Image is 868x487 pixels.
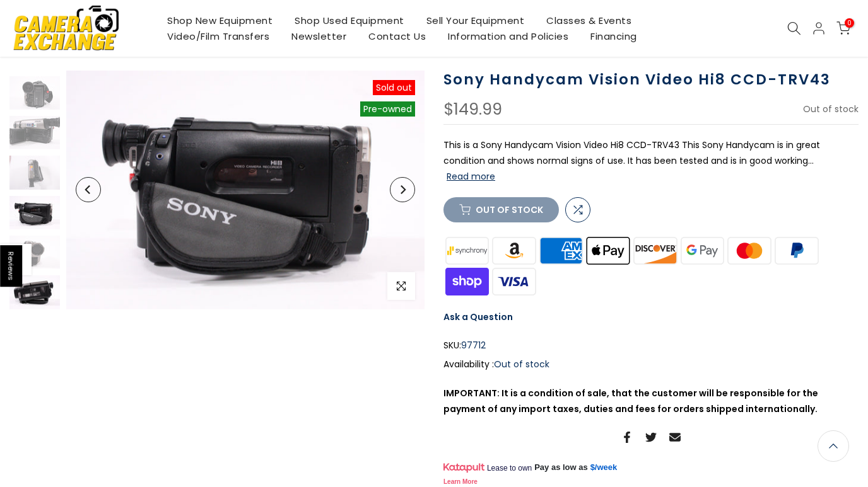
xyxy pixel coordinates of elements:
[76,177,101,202] button: Previous
[621,430,633,445] a: Share on Facebook
[443,235,491,266] img: synchrony
[443,71,859,89] h1: Sony Handycam Vision Video Hi8 CCD-TRV43
[585,235,632,266] img: apple pay
[443,338,859,353] div: SKU:
[773,235,821,266] img: paypal
[9,236,60,269] img: Sony Handycam Vision Video Hi8 CCD-TRV43 Video Equipment - Video Camera Sony 97712
[726,235,773,266] img: master
[494,358,549,370] span: Out of stock
[803,103,859,115] span: Out of stock
[443,478,478,485] a: Learn More
[679,235,726,266] img: google pay
[156,28,281,44] a: Video/Film Transfers
[447,171,495,182] button: Read more
[536,13,643,28] a: Classes & Events
[632,235,679,266] img: discover
[669,430,681,445] a: Share on Email
[9,156,60,189] img: Sony Handycam Vision Video Hi8 CCD-TRV43 Video Equipment - Video Camera Sony 97712
[443,387,818,415] strong: IMPORTANT: It is a condition of sale, that the customer will be responsible for the payment of an...
[818,430,849,462] a: Back to the top
[390,177,415,202] button: Next
[9,76,60,110] img: Sony Handycam Vision Video Hi8 CCD-TRV43 Video Equipment - Video Camera Sony 97712
[443,266,491,297] img: shopify pay
[534,462,588,473] span: Pay as low as
[443,137,859,185] p: This is a Sony Handycam Vision Video Hi8 CCD-TRV43 This Sony Handycam is in great condition and s...
[284,13,416,28] a: Shop Used Equipment
[491,266,538,297] img: visa
[461,338,486,353] span: 97712
[443,357,859,372] div: Availability :
[358,28,437,44] a: Contact Us
[443,101,502,118] div: $149.99
[66,71,425,309] img: Sony Handycam Vision Video Hi8 CCD-TRV43 Video Equipment - Video Camera Sony 97712
[156,13,284,28] a: Shop New Equipment
[281,28,358,44] a: Newsletter
[845,18,854,28] span: 0
[645,430,657,445] a: Share on Twitter
[443,311,513,323] a: Ask a Question
[437,28,580,44] a: Information and Policies
[537,235,585,266] img: american express
[9,196,60,229] img: Sony Handycam Vision Video Hi8 CCD-TRV43 Video Equipment - Video Camera Sony 97712
[9,116,60,149] img: Sony Handycam Vision Video Hi8 CCD-TRV43 Video Equipment - Video Camera Sony 97712
[836,21,850,35] a: 0
[415,13,536,28] a: Sell Your Equipment
[9,275,60,309] img: Sony Handycam Vision Video Hi8 CCD-TRV43 Video Equipment - Video Camera Sony 97712
[487,463,532,473] span: Lease to own
[491,235,538,266] img: amazon payments
[580,28,648,44] a: Financing
[590,462,618,473] a: $/week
